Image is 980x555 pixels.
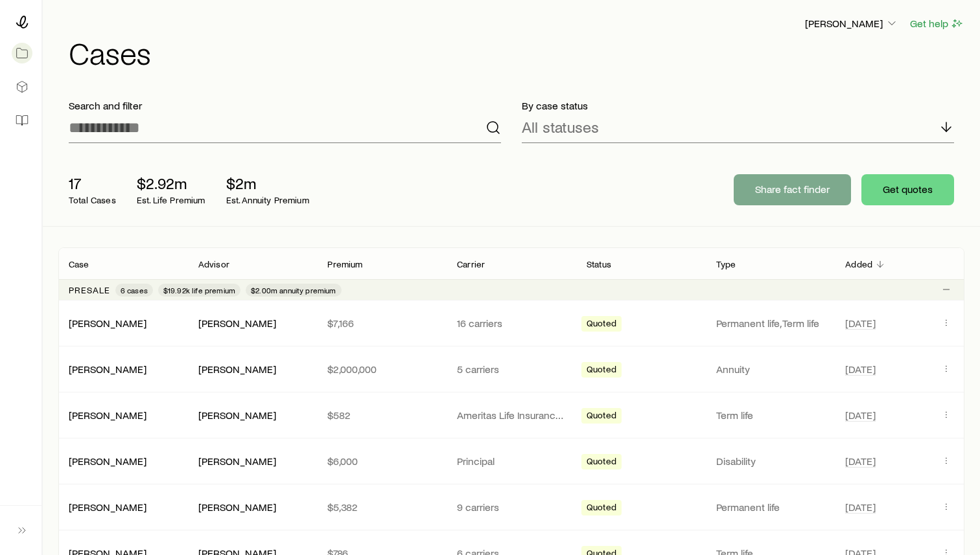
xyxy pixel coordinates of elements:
p: $7,166 [327,317,436,330]
p: $582 [327,409,436,422]
p: Share fact finder [755,183,830,196]
a: [PERSON_NAME] [69,455,146,467]
p: Term life [716,409,825,422]
p: Advisor [198,259,229,269]
button: Get help [909,16,964,31]
p: [PERSON_NAME] [805,17,898,30]
a: [PERSON_NAME] [69,363,146,375]
span: Quoted [587,502,616,515]
div: [PERSON_NAME] [69,363,146,376]
p: Permanent life [716,501,825,514]
div: [PERSON_NAME] [69,409,146,422]
p: Added [845,259,872,269]
p: Total Cases [69,195,116,205]
p: 5 carriers [457,363,566,376]
div: [PERSON_NAME] [69,317,146,330]
span: Quoted [587,456,616,470]
div: [PERSON_NAME] [198,455,276,468]
p: $5,382 [327,501,436,514]
p: Carrier [457,259,485,269]
span: $2.00m annuity premium [251,285,336,295]
span: Quoted [587,410,616,424]
span: [DATE] [845,363,876,376]
div: [PERSON_NAME] [198,409,276,422]
span: [DATE] [845,317,876,330]
button: Get quotes [861,174,954,205]
p: By case status [522,99,954,112]
p: Search and filter [69,99,501,112]
p: Premium [327,259,362,269]
div: [PERSON_NAME] [69,455,146,468]
span: [DATE] [845,501,876,514]
p: 16 carriers [457,317,566,330]
p: Status [587,259,611,269]
div: [PERSON_NAME] [198,317,276,330]
p: Case [69,259,89,269]
span: [DATE] [845,455,876,468]
p: Disability [716,455,825,468]
p: All statuses [522,118,599,136]
p: Est. Annuity Premium [226,195,309,205]
button: [PERSON_NAME] [804,16,899,32]
p: Est. Life Premium [137,195,205,205]
p: Type [716,259,736,269]
p: $2.92m [137,174,205,192]
a: [PERSON_NAME] [69,409,146,421]
p: Principal [457,455,566,468]
div: [PERSON_NAME] [69,501,146,514]
p: 17 [69,174,116,192]
p: $6,000 [327,455,436,468]
p: Presale [69,285,110,295]
a: [PERSON_NAME] [69,317,146,329]
span: $19.92k life premium [163,285,235,295]
p: Annuity [716,363,825,376]
span: Quoted [587,318,616,332]
p: $2,000,000 [327,363,436,376]
h1: Cases [69,37,964,68]
span: [DATE] [845,409,876,422]
p: $2m [226,174,309,192]
a: [PERSON_NAME] [69,501,146,513]
button: Share fact finder [734,174,851,205]
p: 9 carriers [457,501,566,514]
p: Permanent life, Term life [716,317,825,330]
p: Ameritas Life Insurance Corp. (Ameritas) [457,409,566,422]
span: 6 cases [121,285,148,295]
div: [PERSON_NAME] [198,363,276,376]
span: Quoted [587,364,616,378]
div: [PERSON_NAME] [198,501,276,514]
